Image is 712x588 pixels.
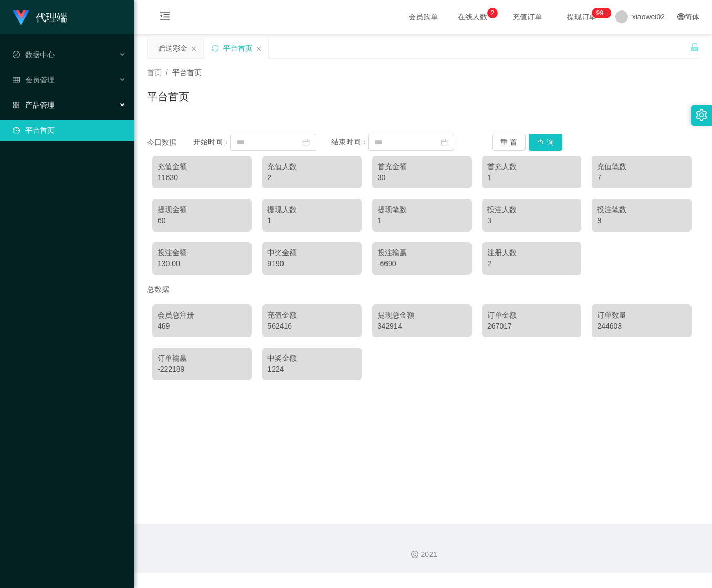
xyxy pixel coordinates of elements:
[677,13,685,20] i: 图标: global
[597,215,686,226] div: 9
[267,364,356,375] div: 1224
[267,258,356,269] div: 9190
[158,215,246,226] div: 60
[487,172,576,183] div: 1
[597,161,686,172] div: 充值笔数
[147,89,189,104] h1: 平台首页
[267,247,356,258] div: 中奖金额
[597,204,686,215] div: 投注笔数
[378,310,466,321] div: 提现总金额
[172,68,202,77] span: 平台首页
[302,139,310,146] i: 图标: calendar
[13,101,55,109] span: 产品管理
[147,68,162,77] span: 首页
[193,138,230,146] span: 开始时间：
[487,161,576,172] div: 首充人数
[191,46,197,52] i: 图标: close
[158,321,246,332] div: 469
[158,172,246,183] div: 11630
[158,204,246,215] div: 提现金额
[378,204,466,215] div: 提现笔数
[331,138,368,146] span: 结束时间：
[267,161,356,172] div: 充值人数
[267,204,356,215] div: 提现人数
[492,134,526,151] button: 重 置
[378,247,466,258] div: 投注输赢
[256,46,262,52] i: 图标: close
[158,353,246,364] div: 订单输赢
[378,172,466,183] div: 30
[267,321,356,332] div: 562416
[378,258,466,269] div: -6690
[158,364,246,375] div: -222189
[158,310,246,321] div: 会员总注册
[13,13,67,21] a: 代理端
[158,38,187,58] div: 赠送彩金
[267,310,356,321] div: 充值金额
[378,321,466,332] div: 342914
[166,68,168,77] span: /
[143,549,704,560] div: 2021
[267,353,356,364] div: 中奖金额
[147,280,699,299] div: 总数据
[267,172,356,183] div: 2
[487,204,576,215] div: 投注人数
[411,551,418,558] i: 图标: copyright
[13,101,20,109] i: 图标: appstore-o
[487,321,576,332] div: 267017
[36,1,67,34] h1: 代理端
[158,247,246,258] div: 投注金额
[13,120,126,141] a: 图标: dashboard平台首页
[267,215,356,226] div: 1
[378,215,466,226] div: 1
[453,13,493,20] span: 在线人数
[490,8,494,18] p: 2
[597,310,686,321] div: 订单数量
[13,50,55,59] span: 数据中心
[597,321,686,332] div: 244603
[487,310,576,321] div: 订单金额
[487,247,576,258] div: 注册人数
[562,13,602,20] span: 提现订单
[158,161,246,172] div: 充值金额
[13,76,20,83] i: 图标: table
[13,10,29,25] img: logo.9652507e.png
[507,13,547,20] span: 充值订单
[592,8,611,18] sup: 1206
[487,215,576,226] div: 3
[147,137,193,148] div: 今日数据
[696,109,707,121] i: 图标: setting
[223,38,253,58] div: 平台首页
[378,161,466,172] div: 首充金额
[441,139,448,146] i: 图标: calendar
[487,8,498,18] sup: 2
[690,43,699,52] i: 图标: unlock
[487,258,576,269] div: 2
[13,51,20,58] i: 图标: check-circle-o
[597,172,686,183] div: 7
[147,1,183,34] i: 图标: menu-fold
[212,45,219,52] i: 图标: sync
[158,258,246,269] div: 130.00
[13,76,55,84] span: 会员管理
[529,134,562,151] button: 查 询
